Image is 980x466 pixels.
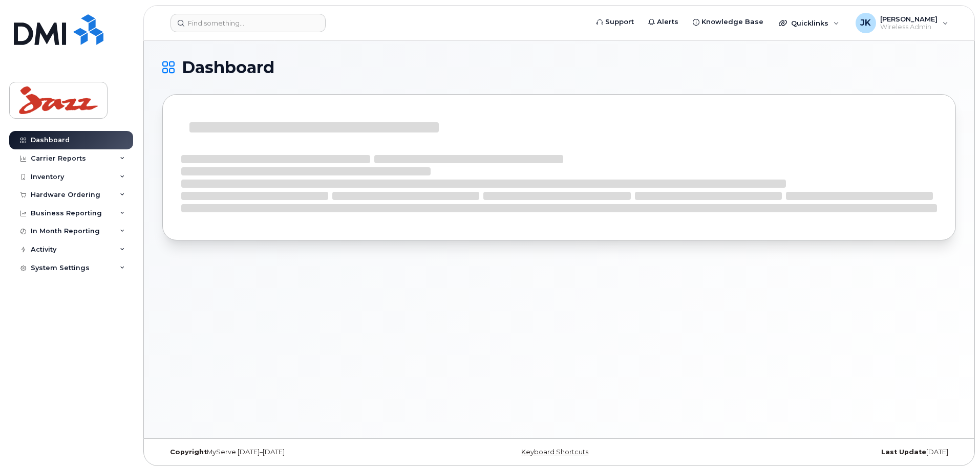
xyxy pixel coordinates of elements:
div: [DATE] [691,448,956,456]
div: MyServe [DATE]–[DATE] [162,448,427,456]
a: Keyboard Shortcuts [521,448,588,456]
strong: Copyright [170,448,207,456]
span: Dashboard [182,60,274,75]
strong: Last Update [881,448,926,456]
